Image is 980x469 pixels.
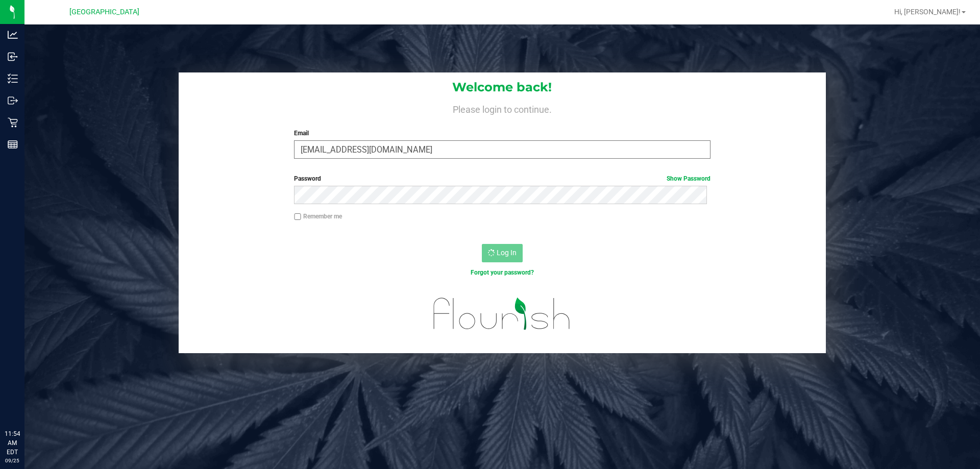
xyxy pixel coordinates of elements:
[8,117,18,128] inline-svg: Retail
[179,81,826,94] h1: Welcome back!
[5,457,20,464] p: 09/25
[471,269,534,276] a: Forgot your password?
[8,95,18,106] inline-svg: Outbound
[5,429,20,457] p: 11:54 AM EDT
[421,288,583,340] img: flourish_logo.svg
[482,244,523,262] button: Log In
[69,8,139,16] span: [GEOGRAPHIC_DATA]
[894,8,961,16] span: Hi, [PERSON_NAME]!
[8,73,18,84] inline-svg: Inventory
[8,139,18,150] inline-svg: Reports
[294,212,342,221] label: Remember me
[8,52,18,62] inline-svg: Inbound
[294,213,301,220] input: Remember me
[8,30,18,40] inline-svg: Analytics
[497,249,517,257] span: Log In
[294,175,321,182] span: Password
[179,102,826,114] h4: Please login to continue.
[667,175,710,182] a: Show Password
[294,129,710,138] label: Email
